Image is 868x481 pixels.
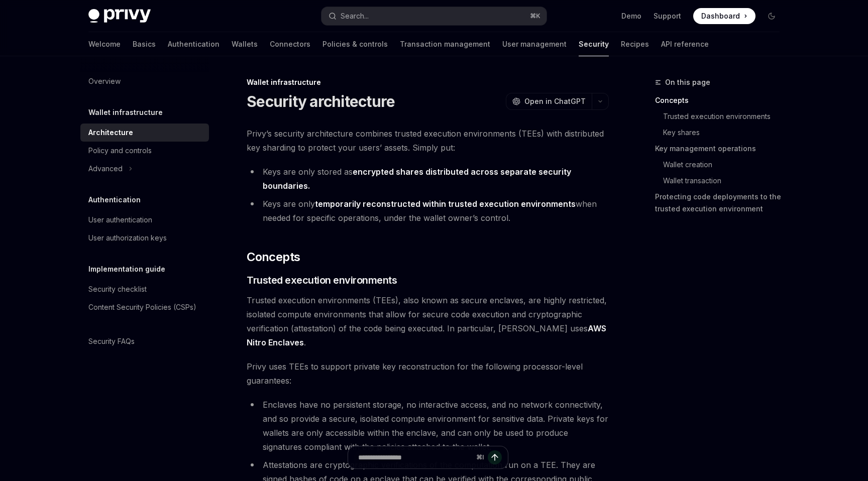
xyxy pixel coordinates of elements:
span: Privy’s security architecture combines trusted execution environments (TEEs) with distributed key... [247,127,609,155]
a: User authorization keys [80,229,209,247]
a: API reference [661,32,709,56]
a: Security [579,32,609,56]
span: Privy uses TEEs to support private key reconstruction for the following processor-level guarantees: [247,359,609,388]
li: Enclaves have no persistent storage, no interactive access, and no network connectivity, and so p... [247,398,609,454]
span: On this page [665,76,710,88]
a: Security checklist [80,280,209,298]
a: Wallets [232,32,258,56]
span: Trusted execution environments (TEEs), also known as secure enclaves, are highly restricted, isol... [247,293,609,349]
div: Architecture [88,127,133,139]
div: Policy and controls [88,145,152,157]
a: Architecture [80,124,209,142]
h5: Authentication [88,194,141,206]
a: Authentication [168,32,220,56]
span: Trusted execution environments [247,273,397,287]
a: Recipes [621,32,649,56]
div: User authentication [88,214,152,226]
span: Dashboard [701,11,740,21]
a: Key management operations [655,141,788,157]
strong: temporarily reconstructed within trusted execution environments [315,199,576,209]
a: Key shares [655,125,788,141]
input: Ask a question... [358,446,472,468]
span: Open in ChatGPT [524,96,586,106]
a: Wallet transaction [655,173,788,189]
div: User authorization keys [88,232,167,244]
strong: encrypted shares distributed across separate security boundaries. [263,167,571,191]
a: Overview [80,72,209,90]
a: User authentication [80,211,209,229]
div: Wallet infrastructure [247,77,609,87]
div: Search... [341,10,369,22]
a: Security FAQs [80,332,209,350]
div: Security FAQs [88,335,135,347]
a: Basics [133,32,156,56]
a: Wallet creation [655,157,788,173]
button: Toggle dark mode [764,8,780,24]
div: Overview [88,75,121,87]
div: Content Security Policies (CSPs) [88,301,196,313]
div: Advanced [88,163,123,175]
a: Policy and controls [80,142,209,160]
a: Concepts [655,92,788,108]
button: Open in ChatGPT [506,93,592,110]
a: Content Security Policies (CSPs) [80,298,209,316]
a: Demo [621,11,641,21]
a: Protecting code deployments to the trusted execution environment [655,189,788,217]
a: User management [502,32,567,56]
li: Keys are only stored as [247,165,609,193]
span: ⌘ K [530,12,540,20]
span: Concepts [247,249,300,265]
a: Connectors [270,32,310,56]
a: Dashboard [693,8,755,24]
div: Security checklist [88,283,147,295]
h5: Implementation guide [88,263,165,275]
a: Support [654,11,681,21]
a: Policies & controls [322,32,388,56]
button: Toggle Advanced section [80,160,209,178]
a: Welcome [88,32,121,56]
a: Transaction management [400,32,490,56]
button: Open search [321,7,547,25]
h5: Wallet infrastructure [88,106,163,118]
a: Trusted execution environments [655,108,788,125]
button: Send message [488,450,502,464]
h1: Security architecture [247,92,395,110]
img: dark logo [88,9,151,23]
li: Keys are only when needed for specific operations, under the wallet owner’s control. [247,197,609,225]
